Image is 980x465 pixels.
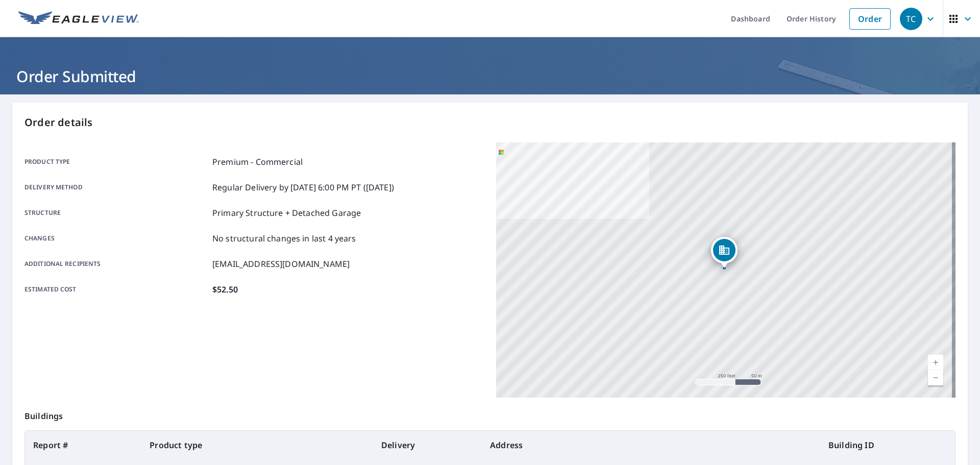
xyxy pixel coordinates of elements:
p: Product type [24,156,208,168]
th: Address [482,431,820,459]
p: Additional recipients [24,258,208,270]
div: Dropped pin, building 1, Commercial property, 1385 Collier Rd NW Atlanta, GA 30318 [711,237,738,268]
p: [EMAIL_ADDRESS][DOMAIN_NAME] [212,258,350,270]
p: Estimated cost [24,283,208,296]
th: Product type [141,431,373,459]
p: Order details [24,115,955,130]
p: $52.50 [212,283,238,296]
a: Current Level 17, Zoom In [928,355,943,370]
p: Delivery method [24,181,208,193]
div: TC [900,8,922,30]
p: Buildings [24,398,955,430]
p: Changes [24,232,208,244]
p: Regular Delivery by [DATE] 6:00 PM PT ([DATE]) [212,181,394,193]
p: Primary Structure + Detached Garage [212,207,361,219]
a: Order [849,8,891,30]
a: Current Level 17, Zoom Out [928,370,943,385]
p: Premium - Commercial [212,156,303,168]
th: Delivery [373,431,482,459]
th: Report # [25,431,141,459]
p: No structural changes in last 4 years [212,232,356,244]
p: Structure [24,207,208,219]
th: Building ID [820,431,955,459]
img: EV Logo [18,11,139,27]
h1: Order Submitted [12,66,968,87]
